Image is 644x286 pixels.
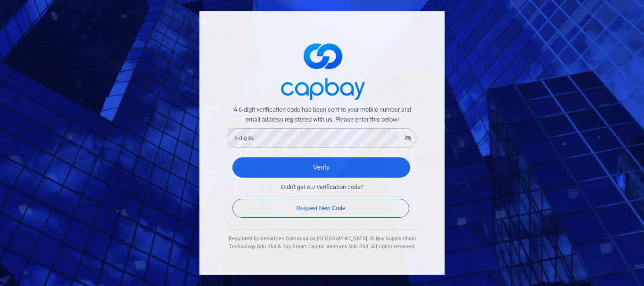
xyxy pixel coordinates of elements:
div: Regulated by Securities Commission [GEOGRAPHIC_DATA]. © Bay Supply Chain Technology Sdn Bhd & Bay... [228,235,416,251]
img: logo [275,35,369,105]
span: Didn't get our verification code? [281,182,363,192]
span: A 6-digit verification code has been sent to your mobile number and email address registered with... [228,105,416,125]
button: Request New Code [232,199,409,218]
button: Verify [232,157,410,178]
